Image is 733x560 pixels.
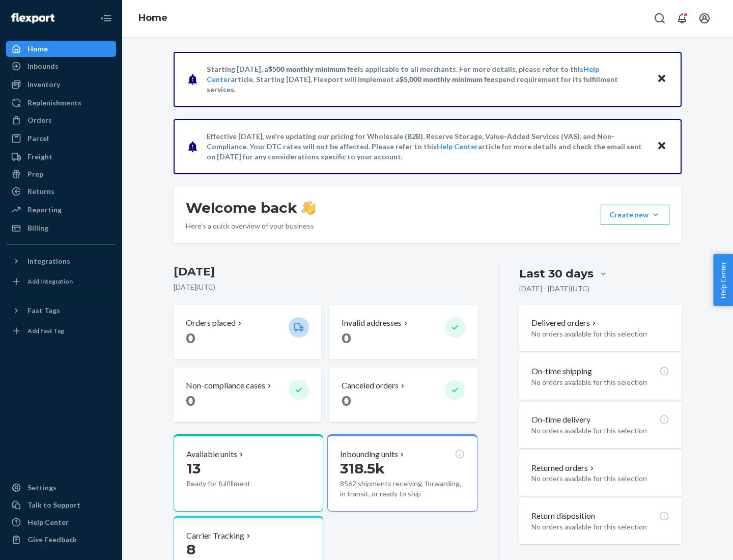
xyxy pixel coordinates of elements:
[6,531,116,548] button: Give Feedback
[27,305,60,316] div: Fast Tags
[186,449,237,460] p: Available units
[531,414,590,426] p: On-time delivery
[519,284,589,294] p: [DATE] - [DATE] ( UTC )
[186,541,195,558] span: 8
[437,142,478,151] a: Help Center
[6,149,116,165] a: Freight
[340,460,385,477] span: 318.5k
[27,205,62,215] div: Reporting
[27,61,59,71] div: Inbounds
[6,514,116,530] a: Help Center
[27,483,57,493] div: Settings
[27,44,48,54] div: Home
[6,202,116,218] a: Reporting
[27,256,70,266] div: Integrations
[6,497,116,513] a: Talk to Support
[655,72,668,87] button: Close
[6,220,116,236] a: Billing
[186,392,195,409] span: 0
[6,166,116,182] a: Prep
[301,201,316,215] img: hand-wave emoji
[340,479,464,499] p: 8562 shipments receiving, forwarding, in transit, or ready to ship
[186,329,195,347] span: 0
[27,169,43,179] div: Prep
[6,183,116,200] a: Returns
[27,500,80,510] div: Talk to Support
[6,112,116,128] a: Orders
[130,4,176,33] ol: breadcrumbs
[400,75,495,83] span: $5,000 monthly minimum fee
[655,139,668,154] button: Close
[531,510,595,522] p: Return disposition
[268,65,358,73] span: $500 monthly minimum fee
[6,273,116,290] a: Add Integration
[694,8,715,29] button: Open account menu
[174,282,477,292] p: [DATE] ( UTC )
[186,460,201,477] span: 13
[186,199,316,217] h1: Welcome back
[601,205,669,225] button: Create new
[340,449,398,460] p: Inbounding units
[531,317,598,329] button: Delivered orders
[174,434,323,512] button: Available units13Ready for fulfillment
[6,130,116,147] a: Parcel
[174,368,321,422] button: Non-compliance cases 0
[27,98,81,108] div: Replenishments
[327,434,477,512] button: Inbounding units318.5k8562 shipments receiving, forwarding, in transit, or ready to ship
[186,530,244,542] p: Carrier Tracking
[531,473,669,484] p: No orders available for this selection
[174,264,477,280] h3: [DATE]
[174,305,321,359] button: Orders placed 0
[27,535,77,545] div: Give Feedback
[6,480,116,496] a: Settings
[6,323,116,339] a: Add Fast Tag
[138,12,167,23] a: Home
[6,95,116,111] a: Replenishments
[342,380,399,391] p: Canceled orders
[329,368,477,422] button: Canceled orders 0
[27,517,69,527] div: Help Center
[342,329,351,347] span: 0
[531,366,592,377] p: On-time shipping
[27,223,48,233] div: Billing
[713,254,733,306] button: Help Center
[27,79,60,90] div: Inventory
[27,277,73,286] div: Add Integration
[6,41,116,57] a: Home
[531,377,669,387] p: No orders available for this selection
[6,302,116,319] button: Fast Tags
[96,8,116,29] button: Close Navigation
[6,76,116,93] a: Inventory
[27,326,64,335] div: Add Fast Tag
[27,186,54,197] div: Returns
[531,462,596,474] button: Returned orders
[11,13,54,23] img: Flexport logo
[672,8,692,29] button: Open notifications
[342,317,402,329] p: Invalid addresses
[329,305,477,359] button: Invalid addresses 0
[519,266,594,282] div: Last 30 days
[27,152,52,162] div: Freight
[207,64,647,95] p: Starting [DATE], a is applicable to all merchants. For more details, please refer to this article...
[6,58,116,74] a: Inbounds
[207,131,647,162] p: Effective [DATE], we're updating our pricing for Wholesale (B2B), Reserve Storage, Value-Added Se...
[186,380,265,391] p: Non-compliance cases
[650,8,670,29] button: Open Search Box
[186,479,280,489] p: Ready for fulfillment
[342,392,351,409] span: 0
[6,253,116,269] button: Integrations
[27,133,49,144] div: Parcel
[531,426,669,436] p: No orders available for this selection
[186,221,316,231] p: Here’s a quick overview of your business
[27,115,52,125] div: Orders
[531,522,669,532] p: No orders available for this selection
[531,329,669,339] p: No orders available for this selection
[186,317,236,329] p: Orders placed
